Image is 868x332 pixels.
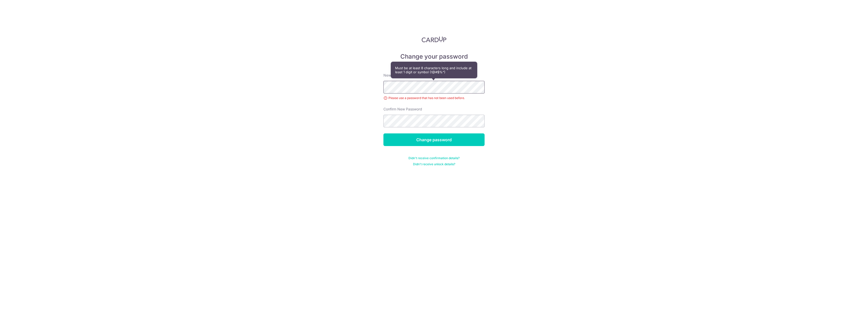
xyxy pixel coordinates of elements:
a: Didn't receive unlock details? [413,162,455,166]
img: CardUp Logo [422,36,446,42]
label: Confirm New Password [383,107,422,112]
label: New password [383,73,408,78]
input: Change password [383,133,485,146]
div: Must be at least 8 characters long and include at least 1 digit or symbol (!@#$%^) [391,62,477,78]
a: Didn't receive confirmation details? [408,156,460,160]
div: Please use a password that has not been used before. [383,96,485,101]
h5: Change your password [383,53,485,61]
